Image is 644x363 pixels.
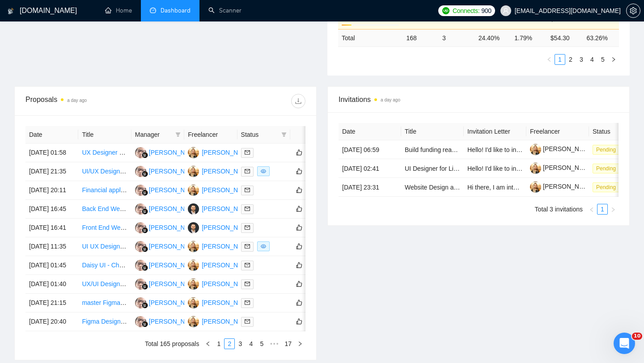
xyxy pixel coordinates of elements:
[439,29,475,46] td: 3
[25,219,78,237] td: [DATE] 16:41
[78,219,131,237] td: Front End Web Developer
[294,222,305,233] button: like
[576,54,587,65] li: 3
[203,338,213,349] button: left
[188,186,253,193] a: VP[PERSON_NAME]
[149,298,200,308] div: [PERSON_NAME]
[82,168,278,175] a: UI/UX Designer Needed for iOS Fitness App in [GEOGRAPHIC_DATA]
[339,123,401,140] th: Date
[530,164,594,171] a: [PERSON_NAME]
[188,280,253,287] a: VP[PERSON_NAME]
[25,312,78,331] td: [DATE] 20:40
[188,316,199,327] img: VP
[294,279,305,289] button: like
[608,54,619,65] li: Next Page
[142,152,148,158] img: gigradar-bm.png
[294,185,305,195] button: like
[294,203,305,214] button: like
[142,321,148,327] img: gigradar-bm.png
[296,205,302,212] span: like
[295,338,305,349] li: Next Page
[245,206,250,211] span: mail
[294,260,305,270] button: like
[214,339,224,349] a: 1
[135,130,172,139] span: Manager
[82,149,178,156] a: UX Designer Needed for AI Project
[593,182,619,192] span: Pending
[225,339,234,349] a: 2
[267,338,281,349] li: Next 5 Pages
[338,29,402,46] td: Total
[453,6,479,16] span: Connects:
[475,29,511,46] td: 24.40 %
[161,7,191,14] span: Dashboard
[78,294,131,312] td: master Figma designer to work on a fun design system, web app, logos, and general purpose needs
[188,167,253,174] a: VP[PERSON_NAME]
[135,222,146,233] img: HH
[555,54,565,65] li: 1
[224,338,235,349] li: 2
[135,224,200,231] a: HH[PERSON_NAME]
[82,186,253,194] a: Financial application site design - initial mockups of 3 screens
[245,300,250,305] span: mail
[245,319,250,324] span: mail
[188,297,199,308] img: VP
[294,241,305,252] button: like
[188,242,253,249] a: VP[PERSON_NAME]
[205,341,211,346] span: left
[593,164,619,173] span: Pending
[135,166,146,177] img: HH
[297,341,303,346] span: right
[281,338,295,349] li: 17
[503,8,509,14] span: user
[145,338,199,349] li: Total 165 proposals
[175,132,181,137] span: filter
[632,333,642,340] span: 10
[261,244,266,249] span: eye
[135,260,146,271] img: HH
[149,223,200,232] div: [PERSON_NAME]
[339,178,401,197] td: [DATE] 23:31
[296,299,302,306] span: like
[401,159,464,178] td: UI Designer for Light UI Cleanup
[589,207,594,212] span: left
[135,297,146,308] img: HH
[245,262,250,268] span: mail
[481,6,491,16] span: 900
[8,4,14,18] img: logo
[583,29,619,46] td: 63.26 %
[294,147,305,158] button: like
[593,165,623,172] a: Pending
[598,55,608,64] a: 5
[267,338,281,349] span: •••
[25,275,78,294] td: [DATE] 01:40
[142,227,148,233] img: gigradar-bm.png
[405,184,499,191] a: Website Design and Development
[82,318,179,325] a: Figma Designer with Relume Ui KIt
[281,132,287,137] span: filter
[188,147,199,158] img: VP
[245,281,250,287] span: mail
[245,187,250,193] span: mail
[442,7,449,14] img: upwork-logo.png
[25,237,78,256] td: [DATE] 11:35
[135,299,200,306] a: HH[PERSON_NAME]
[608,204,619,215] li: Next Page
[202,260,253,270] div: [PERSON_NAME]
[296,318,302,325] span: like
[82,224,154,231] a: Front End Web Developer
[142,302,148,308] img: gigradar-bm.png
[150,7,156,13] span: dashboard
[188,166,199,177] img: VP
[135,186,200,193] a: HH[PERSON_NAME]
[597,204,607,214] a: 1
[78,312,131,331] td: Figma Designer with Relume Ui KIt
[256,338,267,349] li: 5
[530,145,594,152] a: [PERSON_NAME]
[614,333,635,354] iframe: Intercom live chat
[188,148,253,156] a: VP[PERSON_NAME]
[149,241,200,251] div: [PERSON_NAME]
[202,298,253,308] div: [PERSON_NAME]
[135,317,200,325] a: HH[PERSON_NAME]
[282,339,294,349] a: 17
